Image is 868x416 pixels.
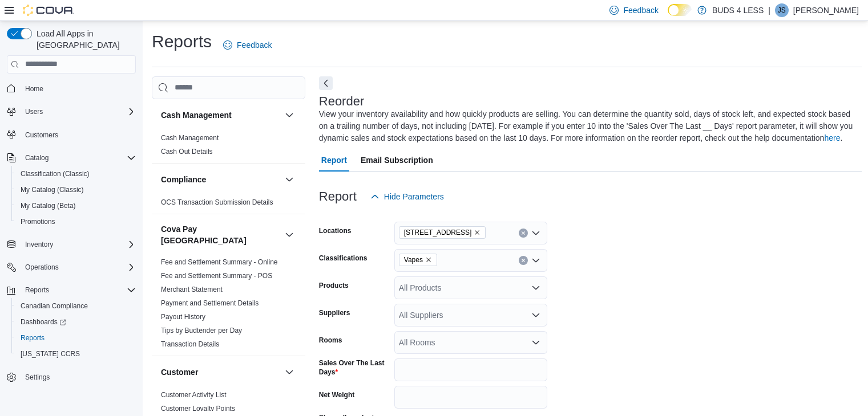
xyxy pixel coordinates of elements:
[319,308,350,317] label: Suppliers
[161,258,278,267] span: Fee and Settlement Summary - Online
[25,107,43,116] span: Users
[152,195,305,214] div: Compliance
[16,167,136,181] span: Classification (Classic)
[161,313,205,321] a: Payout History
[11,198,140,214] button: My Catalog (Beta)
[21,105,136,119] span: Users
[161,174,280,185] button: Compliance
[152,30,212,53] h1: Reports
[16,183,88,197] a: My Catalog (Classic)
[161,340,219,348] a: Transaction Details
[404,254,423,266] span: Vapes
[25,373,50,382] span: Settings
[21,128,63,142] a: Customers
[161,299,259,307] a: Payment and Settlement Details
[282,365,296,379] button: Customer
[519,229,528,238] button: Clear input
[25,286,49,295] span: Reports
[219,34,276,56] a: Feedback
[768,3,770,17] p: |
[21,82,48,96] a: Home
[21,333,45,342] span: Reports
[2,104,140,120] button: Users
[161,286,223,293] a: Merchant Statement
[21,238,136,251] span: Inventory
[21,151,53,165] button: Catalog
[161,133,219,142] span: Cash Management
[161,258,278,266] a: Fee and Settlement Summary - Online
[21,301,88,311] span: Canadian Compliance
[161,198,273,206] a: OCS Transaction Submission Details
[321,149,347,172] span: Report
[161,366,198,378] h3: Customer
[161,285,223,294] span: Merchant Statement
[778,3,786,17] span: JS
[668,4,692,16] input: Dark Mode
[531,256,540,265] button: Open list of options
[2,369,140,385] button: Settings
[21,169,90,178] span: Classification (Classic)
[793,3,859,17] p: [PERSON_NAME]
[21,370,54,384] a: Settings
[531,283,540,292] button: Open list of options
[16,315,136,329] span: Dashboards
[668,16,668,17] span: Dark Mode
[399,254,437,266] span: Vapes
[161,390,227,399] span: Customer Activity List
[361,149,433,172] span: Email Subscription
[21,201,76,210] span: My Catalog (Beta)
[519,256,528,265] button: Clear input
[25,84,43,93] span: Home
[712,3,764,17] p: BUDS 4 LESS
[16,215,136,229] span: Promotions
[21,217,55,226] span: Promotions
[319,336,342,345] label: Rooms
[11,346,140,362] button: [US_STATE] CCRS
[319,281,349,290] label: Products
[16,215,60,229] a: Promotions
[16,167,94,181] a: Classification (Classic)
[16,347,84,361] a: [US_STATE] CCRS
[161,109,280,121] button: Cash Management
[237,39,272,51] span: Feedback
[2,259,140,275] button: Operations
[623,5,658,16] span: Feedback
[21,260,63,274] button: Operations
[282,228,296,242] button: Cova Pay [GEOGRAPHIC_DATA]
[282,173,296,186] button: Compliance
[21,81,136,96] span: Home
[319,190,357,203] h3: Report
[282,108,296,122] button: Cash Management
[21,151,136,165] span: Catalog
[161,366,280,378] button: Customer
[319,254,368,263] label: Classifications
[824,133,840,142] a: here
[161,223,280,246] button: Cova Pay [GEOGRAPHIC_DATA]
[161,198,273,207] span: OCS Transaction Submission Details
[21,238,58,251] button: Inventory
[25,240,53,249] span: Inventory
[399,226,486,239] span: 23 Young Street
[161,147,213,156] span: Cash Out Details
[25,130,58,140] span: Customers
[11,214,140,230] button: Promotions
[16,331,49,345] a: Reports
[16,299,92,313] a: Canadian Compliance
[2,150,140,166] button: Catalog
[152,255,305,356] div: Cova Pay [GEOGRAPHIC_DATA]
[21,105,47,119] button: Users
[11,330,140,346] button: Reports
[21,283,54,297] button: Reports
[21,260,136,274] span: Operations
[161,327,242,335] a: Tips by Budtender per Day
[425,256,432,263] button: Remove Vapes from selection in this group
[16,199,80,213] a: My Catalog (Beta)
[161,134,219,142] a: Cash Management
[161,174,206,185] h3: Compliance
[404,227,472,238] span: [STREET_ADDRESS]
[21,317,66,327] span: Dashboards
[775,3,789,17] div: Jon Stephan
[2,282,140,298] button: Reports
[319,358,390,377] label: Sales Over The Last Days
